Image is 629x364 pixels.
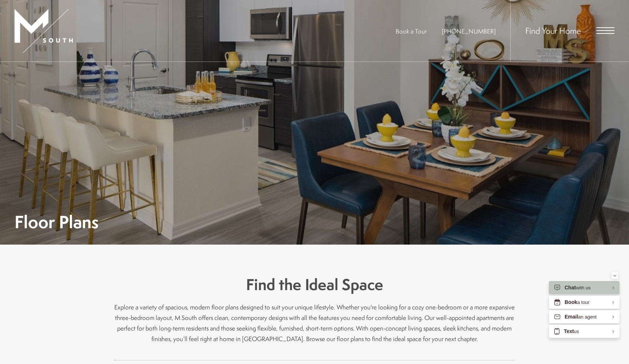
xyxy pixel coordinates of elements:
h1: Floor Plans [15,214,99,230]
a: Call Us at 813-570-8014 [442,27,496,35]
img: MSouth [15,9,73,53]
h3: Find the Ideal Space [114,274,515,296]
a: Find Your Home [525,25,581,36]
p: Explore a variety of spacious, modern floor plans designed to suit your unique lifestyle. Whether... [114,302,515,344]
a: Book a Tour [396,27,427,35]
span: [PHONE_NUMBER] [442,27,496,35]
button: Open Menu [596,27,614,34]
